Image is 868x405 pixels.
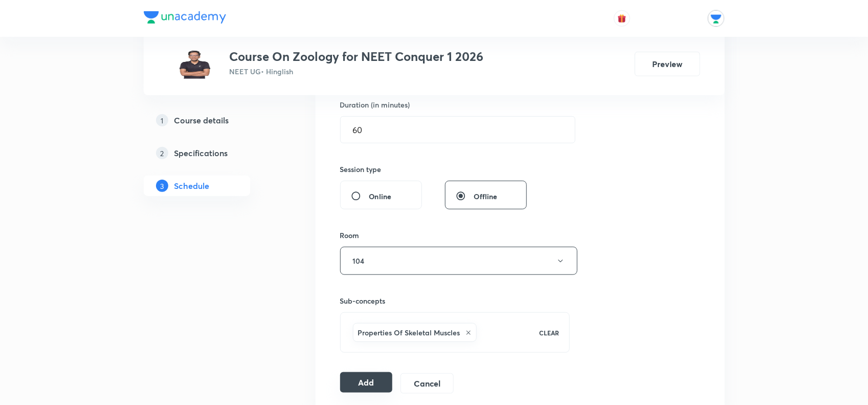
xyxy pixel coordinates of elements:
[340,99,410,110] h6: Duration (in minutes)
[144,110,283,131] a: 1Course details
[340,247,577,275] button: 104
[230,49,484,64] h3: Course On Zoology for NEET Conquer 1 2026
[156,114,168,126] p: 1
[156,147,168,159] p: 2
[474,191,498,202] span: Offline
[156,180,168,192] p: 3
[144,11,226,24] img: Company Logo
[635,52,700,76] button: Preview
[174,114,229,126] h5: Course details
[400,373,453,394] button: Cancel
[168,49,221,79] img: 3eaa0132760c49afa1e9b98b48d3342f.jpg
[358,327,460,338] h6: Properties Of Skeletal Muscles
[340,230,360,241] h6: Room
[144,11,226,26] a: Company Logo
[369,191,392,202] span: Online
[174,147,228,159] h5: Specifications
[614,10,630,27] button: avatar
[617,14,627,23] img: avatar
[230,66,484,77] p: NEET UG • Hinglish
[144,143,283,163] a: 2Specifications
[340,372,393,393] button: Add
[340,164,382,175] h6: Session type
[340,295,570,306] h6: Sub-concepts
[707,10,725,27] img: Unacademy Jodhpur
[341,117,575,143] input: 60
[174,180,210,192] h5: Schedule
[539,328,559,337] p: CLEAR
